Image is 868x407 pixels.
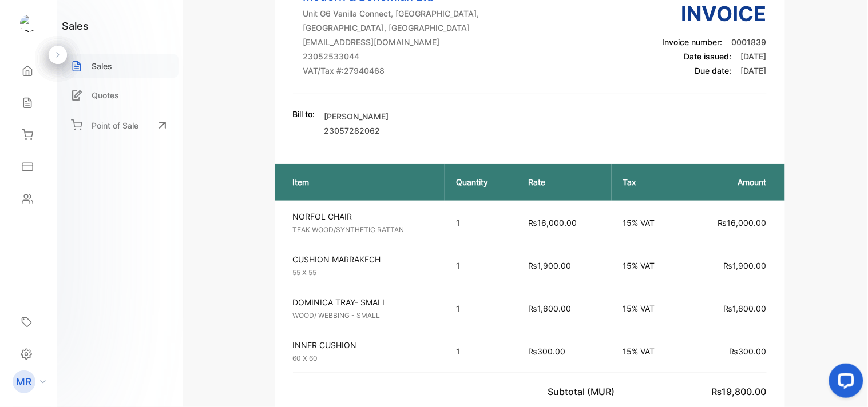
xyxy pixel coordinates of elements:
[456,260,506,272] p: 1
[529,304,572,313] span: ₨1,600.00
[303,7,479,19] p: Unit G6 Vanilla Connect, [GEOGRAPHIC_DATA],
[456,302,506,314] p: 1
[663,37,723,47] span: Invoice number:
[303,22,479,34] p: [GEOGRAPHIC_DATA], [GEOGRAPHIC_DATA]
[623,345,673,357] p: 15% VAT
[62,113,179,138] a: Point of Sale
[820,359,868,407] iframe: LiveChat chat widget
[92,89,119,101] p: Quotes
[92,119,138,131] p: Point of Sale
[92,60,112,72] p: Sales
[730,346,767,356] span: ₨300.00
[17,374,32,389] p: MR
[456,176,506,188] p: Quantity
[293,339,435,351] p: INNER CUSHION
[724,304,767,313] span: ₨1,600.00
[62,54,179,78] a: Sales
[303,65,479,77] p: VAT/Tax #: 27940468
[456,217,506,229] p: 1
[695,66,732,75] span: Due date:
[324,110,389,122] p: [PERSON_NAME]
[529,261,572,270] span: ₨1,900.00
[324,125,389,137] p: 23057282062
[623,176,673,188] p: Tax
[732,37,767,47] span: 0001839
[529,218,577,228] span: ₨16,000.00
[303,50,479,62] p: 23052533044
[293,353,435,364] p: 60 X 60
[741,66,767,75] span: [DATE]
[293,296,435,308] p: DOMINICA TRAY- SMALL
[62,18,89,34] h1: sales
[696,176,767,188] p: Amount
[548,385,620,398] p: Subtotal (MUR)
[293,176,433,188] p: Item
[293,253,435,265] p: CUSHION MARRAKECH
[293,108,315,120] p: Bill to:
[623,217,673,229] p: 15% VAT
[529,346,566,356] span: ₨300.00
[684,51,732,61] span: Date issued:
[20,15,37,32] img: logo
[293,210,435,222] p: NORFOL CHAIR
[456,345,506,357] p: 1
[293,268,435,278] p: 55 X 55
[303,36,479,48] p: [EMAIL_ADDRESS][DOMAIN_NAME]
[293,225,435,235] p: TEAK WOOD/SYNTHETIC RATTAN
[62,83,179,107] a: Quotes
[293,310,435,321] p: WOOD/ WEBBING - SMALL
[623,302,673,314] p: 15% VAT
[724,261,767,270] span: ₨1,900.00
[623,260,673,272] p: 15% VAT
[712,386,767,397] span: ₨19,800.00
[741,51,767,61] span: [DATE]
[718,218,767,228] span: ₨16,000.00
[529,176,600,188] p: Rate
